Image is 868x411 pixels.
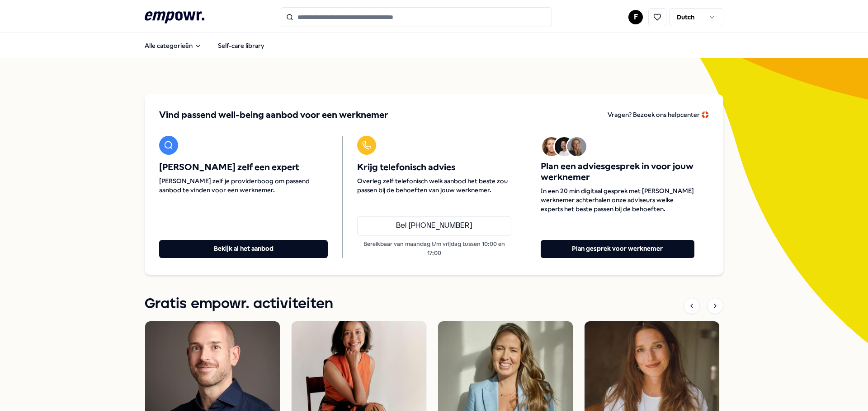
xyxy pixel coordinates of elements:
button: Alle categorieën [137,37,209,55]
button: F [628,10,643,24]
span: Vragen? Bezoek ons helpcenter 🛟 [608,111,709,118]
img: Avatar [555,137,574,156]
span: Plan een adviesgesprek in voor jouw werknemer [541,161,694,183]
a: Self-care library [211,37,272,55]
span: [PERSON_NAME] zelf je providerboog om passend aanbod te vinden voor een werknemer. [159,176,328,194]
span: Vind passend well-being aanbod voor een werknemer [159,109,388,121]
span: Krijg telefonisch advies [357,162,511,173]
button: Plan gesprek voor werknemer [541,240,694,258]
span: In een 20 min digitaal gesprek met [PERSON_NAME] werknemer achterhalen onze adviseurs welke exper... [541,186,694,213]
input: Search for products, categories or subcategories [281,7,552,27]
a: Bel [PHONE_NUMBER] [357,216,511,236]
img: Avatar [542,137,561,156]
a: Vragen? Bezoek ons helpcenter 🛟 [608,109,709,121]
span: Overleg zelf telefonisch welk aanbod het beste zou passen bij de behoeften van jouw werknemer. [357,176,511,194]
span: [PERSON_NAME] zelf een expert [159,162,328,173]
button: Bekijk al het aanbod [159,240,328,258]
h1: Gratis empowr. activiteiten [145,293,333,315]
nav: Main [137,37,272,55]
p: Bereikbaar van maandag t/m vrijdag tussen 10:00 en 17:00 [357,240,511,258]
img: Avatar [567,137,586,156]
